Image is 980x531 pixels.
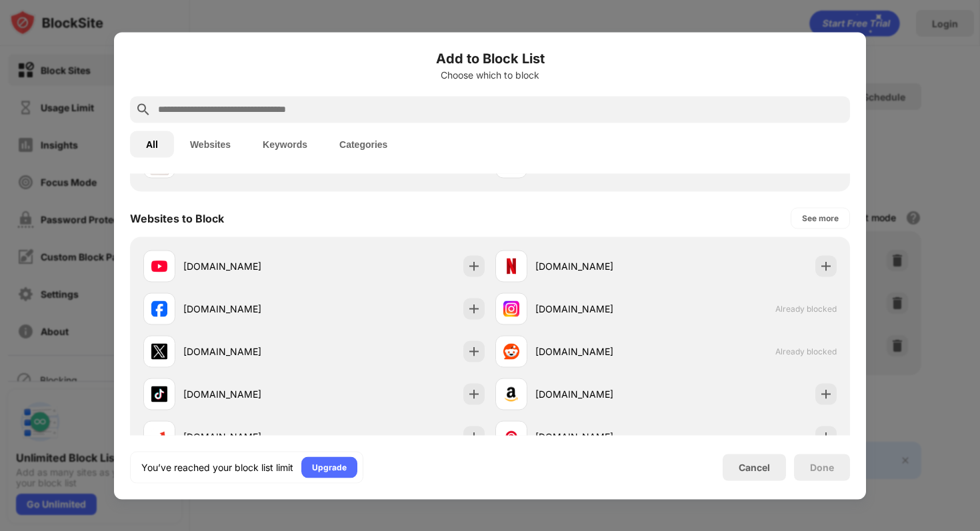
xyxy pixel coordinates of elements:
[130,211,224,225] div: Websites to Block
[151,386,167,402] img: favicons
[151,343,167,359] img: favicons
[130,69,850,80] div: Choose which to block
[535,302,666,316] div: [DOMAIN_NAME]
[775,346,837,356] span: Already blocked
[503,386,519,402] img: favicons
[174,131,247,157] button: Websites
[503,428,519,444] img: favicons
[535,430,666,444] div: [DOMAIN_NAME]
[775,304,837,314] span: Already blocked
[130,48,850,68] h6: Add to Block List
[535,387,666,401] div: [DOMAIN_NAME]
[151,428,167,444] img: favicons
[810,462,834,472] div: Done
[535,259,666,273] div: [DOMAIN_NAME]
[183,259,314,273] div: [DOMAIN_NAME]
[130,131,174,157] button: All
[141,460,293,474] div: You’ve reached your block list limit
[247,131,323,157] button: Keywords
[135,101,151,117] img: search.svg
[151,258,167,274] img: favicons
[802,211,839,225] div: See more
[151,300,167,316] img: favicons
[503,343,519,359] img: favicons
[183,302,314,316] div: [DOMAIN_NAME]
[323,131,403,157] button: Categories
[503,300,519,316] img: favicons
[183,430,314,444] div: [DOMAIN_NAME]
[183,344,314,358] div: [DOMAIN_NAME]
[312,460,347,474] div: Upgrade
[535,344,666,358] div: [DOMAIN_NAME]
[183,387,314,401] div: [DOMAIN_NAME]
[503,258,519,274] img: favicons
[739,462,770,473] div: Cancel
